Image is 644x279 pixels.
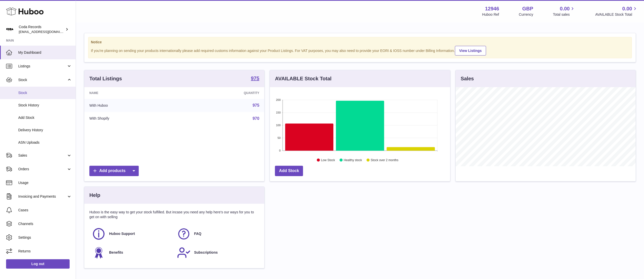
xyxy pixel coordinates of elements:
strong: 975 [251,76,259,81]
td: With Shopify [84,112,182,125]
span: AVAILABLE Stock Total [595,12,638,17]
text: Low Stock [321,158,335,162]
a: Log out [6,259,70,268]
a: FAQ [177,227,257,241]
span: Stock [18,78,67,82]
span: Settings [18,235,72,240]
div: If you're planning on sending your products internationally please add required customs informati... [91,45,629,55]
text: 100 [276,124,280,127]
a: 0.00 AVAILABLE Stock Total [595,5,638,17]
a: Subscriptions [177,246,257,259]
div: Huboo Ref [482,12,499,17]
a: 975 [253,103,259,107]
th: Quantity [182,87,265,99]
span: ASN Uploads [18,140,72,145]
td: With Huboo [84,99,182,112]
h3: Total Listings [89,75,122,82]
img: haz@pcatmedia.com [6,26,14,33]
text: 0 [279,149,281,152]
span: Sales [18,153,67,158]
span: Stock [18,90,72,95]
span: Orders [18,167,67,172]
span: Total sales [553,12,575,17]
text: 50 [278,136,281,139]
th: Name [84,87,182,99]
h3: Help [89,192,100,199]
text: 200 [276,98,280,101]
strong: GBP [522,5,533,12]
div: Currency [519,12,533,17]
span: Stock History [18,103,72,108]
text: Stock over 2 months [371,158,398,162]
span: My Dashboard [18,50,72,55]
p: Huboo is the easy way to get your stock fulfilled. But incase you need any help here's our ways f... [89,210,259,219]
span: Subscriptions [194,250,218,255]
strong: Notice [91,40,629,45]
a: Add products [89,166,139,176]
span: 0.00 [622,5,632,12]
span: FAQ [194,231,202,236]
span: Delivery History [18,128,72,133]
a: Huboo Support [92,227,172,241]
div: Coda Records [19,25,64,34]
h3: Sales [461,75,474,82]
a: 975 [251,76,259,82]
text: Healthy stock [344,158,362,162]
h3: AVAILABLE Stock Total [275,75,331,82]
span: Returns [18,249,72,254]
text: 150 [276,111,280,114]
span: Usage [18,180,72,185]
span: Listings [18,64,67,69]
span: Channels [18,221,72,226]
span: Cases [18,208,72,213]
span: Add Stock [18,115,72,120]
a: 0.00 Total sales [553,5,575,17]
strong: 12946 [485,5,499,12]
span: [EMAIL_ADDRESS][DOMAIN_NAME] [19,30,74,34]
span: Invoicing and Payments [18,194,67,199]
a: View Listings [455,46,486,55]
a: 970 [253,116,259,121]
span: Benefits [109,250,123,255]
span: Huboo Support [109,231,135,236]
span: 0.00 [560,5,570,12]
a: Add Stock [275,166,303,176]
a: Benefits [92,246,172,259]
